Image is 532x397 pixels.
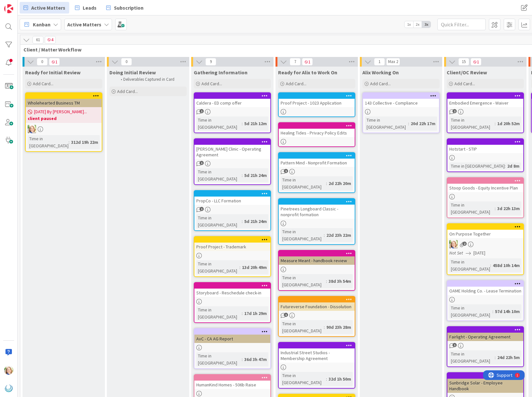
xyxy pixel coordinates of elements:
[284,313,288,317] span: 1
[194,92,271,133] a: Caldera - ED comp offerTime in [GEOGRAPHIC_DATA]:5d 21h 12m
[447,184,523,192] div: Stoop Goods - Equity Incentive Plan
[194,335,270,343] div: AvC - CA AG Report
[302,58,313,66] span: 1
[278,152,355,193] a: Pattern Mind - Nonprofit FormationTime in [GEOGRAPHIC_DATA]:2d 22h 20m
[447,224,523,238] div: On Purpose Together
[242,356,243,363] span: :
[279,129,355,137] div: Healing Tides - Privacy Policy Edits
[194,381,270,389] div: HumanKind Homes - 506b Raise
[409,120,437,127] div: 20d 22h 17m
[447,177,524,218] a: Stoop Goods - Equity Incentive PlanTime in [GEOGRAPHIC_DATA]:3d 22h 13m
[28,135,69,149] div: Time in [GEOGRAPHIC_DATA]
[201,81,222,87] span: Add Card...
[281,274,326,288] div: Time in [GEOGRAPHIC_DATA]
[33,3,35,8] div: 1
[26,99,102,107] div: Wholehearted Business TM
[362,69,399,76] span: Alix Working On
[279,153,355,167] div: Pattern Mind - Nonprofit Formation
[449,201,495,216] div: Time in [GEOGRAPHIC_DATA]
[278,69,337,76] span: Ready for Alix to Work On
[243,120,268,127] div: 5d 21h 12m
[327,375,353,383] div: 32d 1h 50m
[45,36,56,44] span: 4
[279,297,355,311] div: Futureverse Foundation - Dissolution
[505,162,506,170] span: :
[281,228,324,242] div: Time in [GEOGRAPHIC_DATA]
[196,116,242,131] div: Time in [GEOGRAPHIC_DATA]
[324,324,325,331] span: :
[28,125,36,133] img: AD
[33,81,53,87] span: Add Card...
[279,205,355,219] div: Pinetrees Longboard Classic - nonprofit formation
[243,356,268,363] div: 36d 3h 47m
[279,343,355,363] div: Industrial Street Studios - Membership Agreement
[284,169,288,173] span: 1
[194,289,270,297] div: Storyboard - Reschedule check-in
[37,58,48,66] span: 0
[449,304,492,319] div: Time in [GEOGRAPHIC_DATA]
[495,205,496,212] span: :
[327,180,353,187] div: 2d 22h 20m
[67,21,101,28] b: Active Matters
[492,308,493,315] span: :
[495,354,496,361] span: :
[281,372,326,386] div: Time in [GEOGRAPHIC_DATA]
[447,327,523,341] div: Fairlight - Operating Agreement
[363,93,439,107] div: 143 Collective - Compliance
[324,232,325,239] span: :
[26,125,102,133] div: AD
[278,296,355,337] a: Futureverse Foundation - DissolutionTime in [GEOGRAPHIC_DATA]:90d 23h 28m
[471,58,481,66] span: 1
[239,264,240,271] span: :
[447,280,524,321] a: OAME Holding Co. - Lease TerminationTime in [GEOGRAPHIC_DATA]:57d 14h 10m
[194,329,270,343] div: AvC - CA AG Report
[109,69,156,76] span: Doing Initial Review
[447,223,524,275] a: On Purpose TogetherADNot Set[DATE]Time in [GEOGRAPHIC_DATA]:458d 10h 14m
[194,93,270,107] div: Caldera - ED comp offer
[370,81,391,87] span: Add Card...
[473,250,485,256] span: [DATE]
[49,58,60,66] span: 1
[196,168,242,182] div: Time in [GEOGRAPHIC_DATA]
[326,180,327,187] span: :
[279,302,355,311] div: Futureverse Foundation - Dissolution
[194,283,270,297] div: Storyboard - Reschedule check-in
[117,88,138,94] span: Add Card...
[240,264,268,271] div: 13d 20h 49m
[281,176,326,190] div: Time in [GEOGRAPHIC_DATA]
[447,178,523,192] div: Stoop Goods - Equity Incentive Plan
[447,99,523,107] div: Embodied Emergence - Waiver
[25,69,80,76] span: Ready for Initial Review
[453,343,457,347] span: 1
[326,278,327,285] span: :
[447,92,524,133] a: Embodied Emergence - WaiverTime in [GEOGRAPHIC_DATA]:1d 20h 52m
[495,120,496,127] span: :
[327,278,353,285] div: 38d 3h 54m
[25,92,102,152] a: Wholehearted Business TM[DATE] By [PERSON_NAME]...client pausedADTime in [GEOGRAPHIC_DATA]:312d 1...
[242,120,243,127] span: :
[506,162,521,170] div: 2d 8m
[31,4,65,12] span: Active Matters
[278,198,355,245] a: Pinetrees Longboard Classic - nonprofit formationTime in [GEOGRAPHIC_DATA]:22d 23h 22m
[449,162,505,170] div: Time in [GEOGRAPHIC_DATA]
[194,191,270,205] div: PropCo - LLC Formation
[279,348,355,363] div: Industrial Street Studios - Membership Agreement
[28,115,100,122] b: client paused
[286,81,306,87] span: Add Card...
[14,1,29,9] span: Support
[447,287,523,295] div: OAME Holding Co. - Lease Termination
[243,218,268,225] div: 5d 21h 24m
[196,306,242,320] div: Time in [GEOGRAPHIC_DATA]
[117,77,186,82] li: Deliverables Captured in Card
[462,242,467,246] span: 2
[279,93,355,107] div: Proof Project - 1023 Application
[4,4,13,13] img: Visit kanbanzone.com
[279,123,355,137] div: Healing Tides - Privacy Policy Edits
[194,328,271,369] a: AvC - CA AG ReportTime in [GEOGRAPHIC_DATA]:36d 3h 47m
[194,237,270,251] div: Proof Project - Trademark
[449,250,463,256] i: Not Set
[194,375,270,389] div: HumanKind Homes - 506b Raise
[447,326,524,367] a: Fairlight - Operating AgreementTime in [GEOGRAPHIC_DATA]:24d 22h 5m
[490,262,491,269] span: :
[362,92,440,133] a: 143 Collective - ComplianceTime in [GEOGRAPHIC_DATA]:20d 22h 17m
